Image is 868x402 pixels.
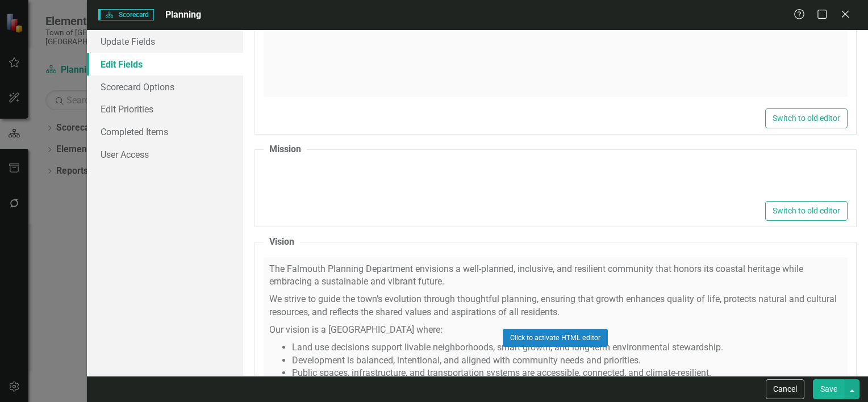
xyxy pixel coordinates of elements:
a: Update Fields [87,30,243,53]
a: Edit Fields [87,53,243,76]
button: Switch to old editor [765,201,848,221]
a: Scorecard Options [87,76,243,98]
span: Scorecard [98,9,154,20]
button: Cancel [766,379,804,399]
a: User Access [87,143,243,166]
span: Planning [165,9,201,20]
a: Completed Items [87,120,243,143]
a: Edit Priorities [87,98,243,120]
button: Switch to old editor [765,108,848,128]
legend: Vision [264,236,300,249]
button: Click to activate HTML editor [503,329,608,347]
button: Save [813,379,845,399]
legend: Mission [264,143,307,156]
